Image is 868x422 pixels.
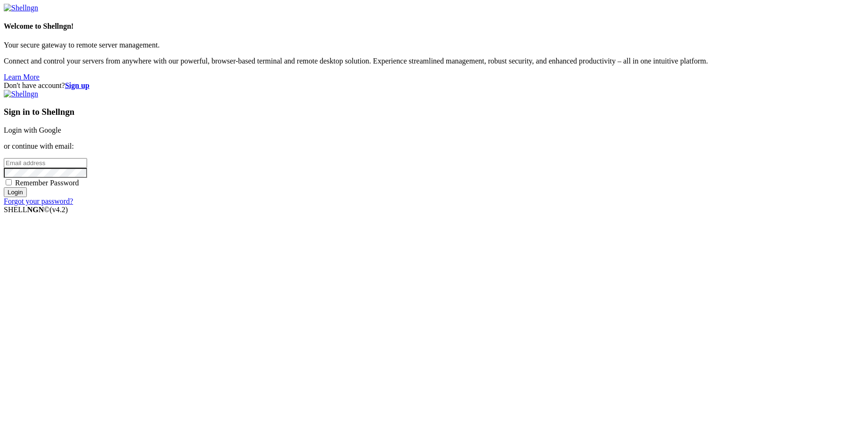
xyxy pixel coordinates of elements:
img: Shellngn [4,90,38,98]
span: SHELL © [4,206,68,214]
h3: Sign in to Shellngn [4,107,864,117]
p: Your secure gateway to remote server management. [4,41,864,49]
input: Email address [4,158,87,168]
a: Learn More [4,73,40,81]
span: 4.2.0 [50,206,68,214]
span: Remember Password [15,179,79,187]
a: Sign up [65,81,89,89]
p: Connect and control your servers from anywhere with our powerful, browser-based terminal and remo... [4,57,864,65]
h4: Welcome to Shellngn! [4,22,864,31]
input: Remember Password [6,179,12,185]
img: Shellngn [4,4,38,12]
a: Forgot your password? [4,197,73,205]
input: Login [4,187,27,197]
b: NGN [27,206,44,214]
a: Login with Google [4,126,61,134]
div: Don't have account? [4,81,864,90]
p: or continue with email: [4,142,864,151]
